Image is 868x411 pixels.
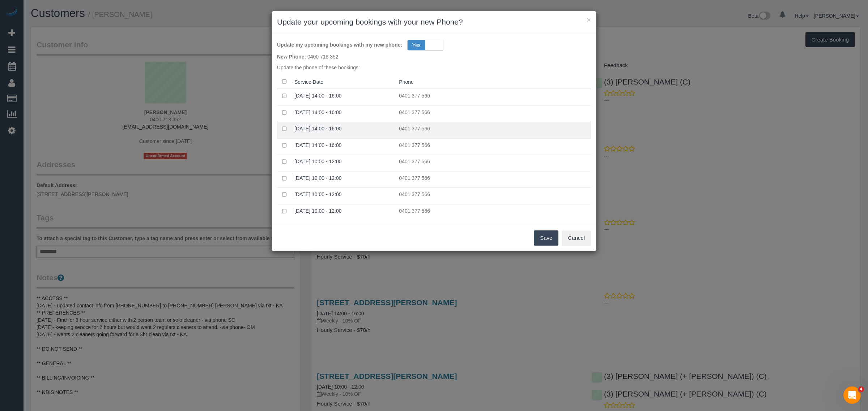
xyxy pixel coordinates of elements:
button: Cancel [562,230,591,246]
a: [DATE] 14:00 - 16:00 [294,93,341,99]
th: Service Date [292,75,396,89]
p: 0401 377 566 [399,191,588,198]
a: [DATE] 10:00 - 12:00 [294,175,341,181]
iframe: Intercom live chat [843,386,861,404]
th: Phone [396,75,591,89]
p: 0401 377 566 [399,125,588,132]
td: Service Date [292,171,396,188]
p: 0401 377 566 [399,174,588,182]
span: 4 [858,386,864,392]
td: Service Date [292,138,396,155]
td: Phone [396,204,591,221]
td: Service Date [292,204,396,221]
a: [DATE] 10:00 - 12:00 [294,159,341,164]
span: 0400 718 352 [307,54,339,60]
td: Phone [396,89,591,105]
td: Phone [396,138,591,155]
td: Phone [396,171,591,188]
p: Update the phone of these bookings: [277,64,591,71]
td: Phone [396,105,591,122]
p: 0401 377 566 [399,207,588,215]
a: [DATE] 10:00 - 12:00 [294,208,341,214]
a: [DATE] 14:00 - 16:00 [294,126,341,131]
td: Service Date [292,155,396,172]
span: Yes [408,40,425,50]
a: [DATE] 14:00 - 16:00 [294,109,341,115]
h3: Update your upcoming bookings with your new Phone? [277,17,591,27]
td: Phone [396,122,591,139]
p: 0401 377 566 [399,158,588,165]
td: Service Date [292,105,396,122]
a: [DATE] 10:00 - 12:00 [294,191,341,197]
td: Service Date [292,122,396,139]
label: Update my upcoming bookings with my new phone: [277,39,402,48]
button: × [587,16,591,23]
td: Service Date [292,188,396,204]
button: Save [534,230,558,246]
p: 0401 377 566 [399,92,588,99]
p: 0401 377 566 [399,142,588,149]
td: Service Date [292,89,396,105]
td: Phone [396,188,591,204]
label: New Phone: [277,51,306,60]
td: Phone [396,155,591,172]
p: 0401 377 566 [399,109,588,116]
a: [DATE] 14:00 - 16:00 [294,142,341,148]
